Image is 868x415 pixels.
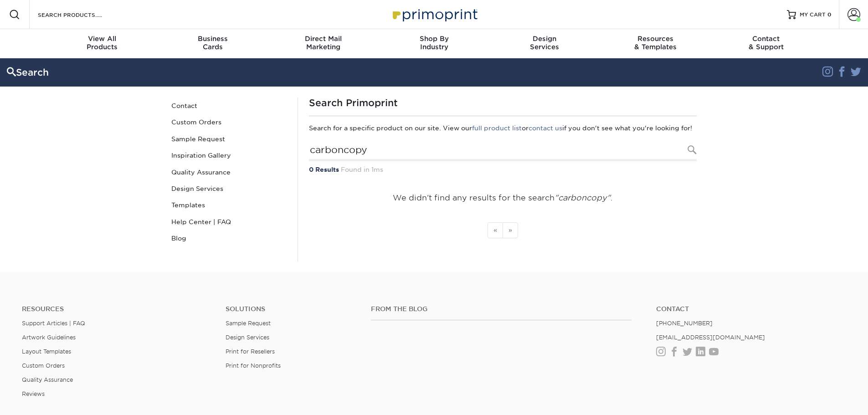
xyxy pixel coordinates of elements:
div: & Support [711,35,822,51]
a: Direct MailMarketing [268,29,379,58]
span: Design [489,35,600,43]
a: Reviews [22,390,45,397]
a: contact us [529,124,562,132]
span: Contact [711,35,822,43]
div: Services [489,35,600,51]
a: Contact [656,305,846,313]
a: Blog [168,230,291,246]
a: Inspiration Gallery [168,147,291,164]
a: Custom Orders [22,362,65,369]
a: Design Services [226,334,269,341]
a: DesignServices [489,29,600,58]
div: Marketing [268,35,379,51]
a: Contact [168,97,291,114]
span: Business [157,35,268,43]
h1: Search Primoprint [309,97,697,108]
a: Print for Resellers [226,348,275,355]
a: Contact& Support [711,29,822,58]
span: Shop By [379,35,489,43]
a: Help Center | FAQ [168,214,291,230]
a: View AllProducts [47,29,158,58]
a: [EMAIL_ADDRESS][DOMAIN_NAME] [656,334,765,341]
div: Cards [157,35,268,51]
a: Custom Orders [168,114,291,130]
a: Templates [168,197,291,213]
span: 0 [827,11,832,18]
a: BusinessCards [157,29,268,58]
div: & Templates [600,35,711,51]
span: View All [47,35,158,43]
span: MY CART [800,11,826,19]
p: We didn't find any results for the search . [309,192,697,204]
a: Design Services [168,180,291,197]
a: Sample Request [226,320,271,327]
em: "carboncopy" [555,193,611,202]
span: Direct Mail [268,35,379,43]
h4: Resources [22,305,212,313]
input: Search Products... [309,140,697,161]
strong: 0 Results [309,166,339,173]
input: SEARCH PRODUCTS..... [37,9,126,20]
p: Search for a specific product on our site. View our or if you don't see what you're looking for! [309,123,697,133]
a: full product list [472,124,522,132]
img: Primoprint [389,5,480,24]
span: Found in 1ms [341,166,383,173]
a: Shop ByIndustry [379,29,489,58]
h4: Solutions [226,305,357,313]
a: Resources& Templates [600,29,711,58]
span: Resources [600,35,711,43]
a: Sample Request [168,131,291,147]
a: Print for Nonprofits [226,362,281,369]
h4: From the Blog [371,305,632,313]
div: Products [47,35,158,51]
a: Support Articles | FAQ [22,320,85,327]
a: Quality Assurance [22,376,73,383]
a: Artwork Guidelines [22,334,76,341]
a: Quality Assurance [168,164,291,180]
div: Industry [379,35,489,51]
a: [PHONE_NUMBER] [656,320,713,327]
a: Layout Templates [22,348,71,355]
